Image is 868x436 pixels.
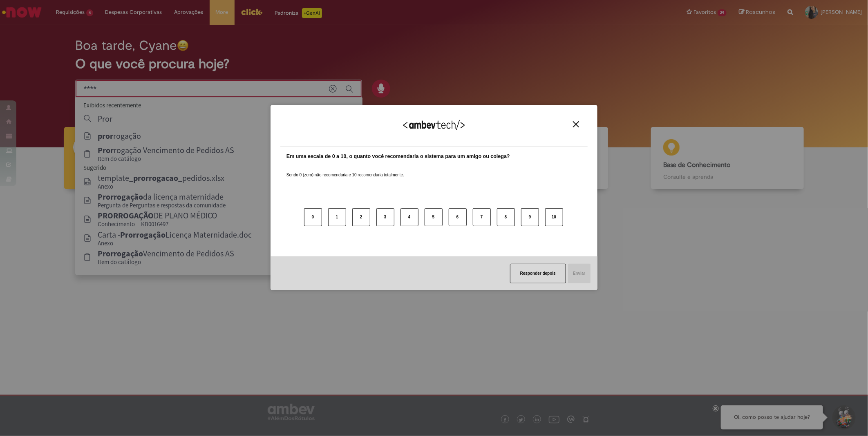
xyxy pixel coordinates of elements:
[403,120,465,130] img: Logo Ambevtech
[545,208,563,226] button: 10
[376,208,394,226] button: 3
[286,162,404,178] label: Sendo 0 (zero) não recomendaria e 10 recomendaria totalmente.
[286,153,510,160] label: Em uma escala de 0 a 10, o quanto você recomendaria o sistema para um amigo ou colega?
[328,208,346,226] button: 1
[510,264,566,283] button: Responder depois
[573,121,579,127] img: Close
[352,208,370,226] button: 2
[304,208,322,226] button: 0
[473,208,491,226] button: 7
[497,208,515,226] button: 8
[425,208,443,226] button: 5
[449,208,467,226] button: 6
[521,208,539,226] button: 9
[400,208,418,226] button: 4
[570,121,582,128] button: Close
